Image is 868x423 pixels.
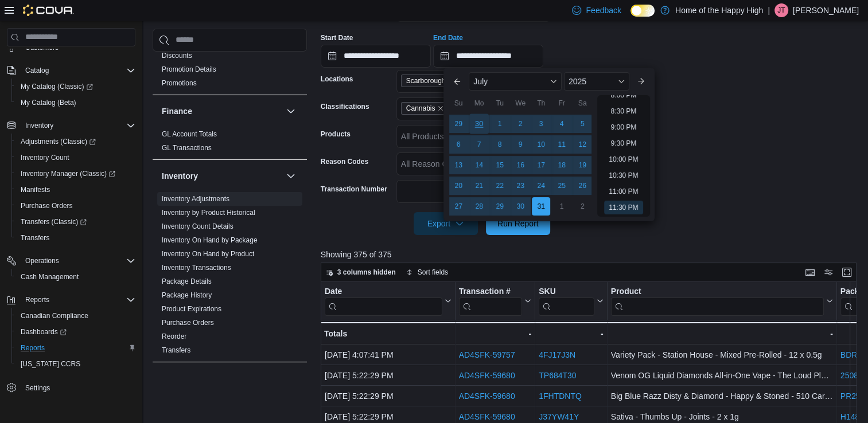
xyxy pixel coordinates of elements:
[162,236,258,244] a: Inventory On Hand by Package
[511,115,530,133] div: day-2
[337,268,396,277] span: 3 columns hidden
[11,308,140,324] button: Canadian Compliance
[458,327,531,340] div: -
[597,95,649,217] ul: Time
[162,65,216,74] span: Promotion Details
[321,249,862,260] p: Showing 375 of 375
[16,96,81,109] a: My Catalog (Beta)
[552,156,571,174] div: day-18
[162,304,221,314] span: Product Expirations
[2,253,140,269] button: Operations
[473,77,488,86] span: July
[586,5,621,16] span: Feedback
[11,150,140,166] button: Inventory Count
[162,194,229,203] span: Inventory Adjustments
[573,135,591,154] div: day-12
[321,45,431,68] input: Press the down key to open a popover containing a calendar.
[16,96,135,109] span: My Catalog (Beta)
[11,198,140,214] button: Purchase Orders
[539,391,582,401] a: 1FHTDNTQ
[321,75,353,84] label: Locations
[162,305,221,313] a: Product Expirations
[21,201,73,210] span: Purchase Orders
[458,286,522,297] div: Transaction #
[675,3,763,17] p: Home of the Happy High
[2,117,140,134] button: Inventory
[573,156,591,174] div: day-19
[539,286,594,297] div: SKU
[448,72,466,91] button: Previous Month
[162,208,255,217] span: Inventory by Product Historical
[153,127,307,159] div: Finance
[469,72,562,91] div: Button. Open the month selector. July is currently selected.
[458,412,515,421] a: AD4SFK-59680
[16,325,135,339] span: Dashboards
[552,94,571,112] div: Fr
[406,75,496,87] span: Scarborough - [GEOGRAPHIC_DATA] - Fire & Flower
[21,98,76,107] span: My Catalog (Beta)
[325,369,451,382] div: [DATE] 5:22:29 PM
[611,286,824,297] div: Product
[402,265,453,279] button: Sort fields
[611,389,833,403] div: Big Blue Razz Disty & Diamond - Happy & Stoned - 510 Cartridges - 1mL
[21,233,49,242] span: Transfers
[604,185,643,198] li: 11:00 PM
[16,309,135,323] span: Canadian Compliance
[414,212,478,235] button: Export
[458,286,531,315] button: Transaction #
[25,66,49,75] span: Catalog
[491,177,509,195] div: day-22
[611,286,833,315] button: Product
[25,383,50,393] span: Settings
[573,177,591,195] div: day-26
[153,49,307,95] div: Discounts & Promotions
[497,218,539,229] span: Run Report
[162,130,217,139] span: GL Account Totals
[552,135,571,154] div: day-11
[21,64,135,77] span: Catalog
[162,143,212,152] span: GL Transactions
[768,3,770,17] p: |
[21,293,135,307] span: Reports
[16,215,91,229] a: Transfers (Classic)
[532,115,550,133] div: day-3
[11,79,140,95] a: My Catalog (Classic)
[162,65,216,73] a: Promotion Details
[16,341,135,355] span: Reports
[11,182,140,198] button: Manifests
[16,80,98,93] a: My Catalog (Classic)
[16,80,135,93] span: My Catalog (Classic)
[162,170,198,182] h3: Inventory
[16,215,135,229] span: Transfers (Classic)
[16,199,135,213] span: Purchase Orders
[437,105,444,112] button: Remove Cannabis from selection in this group
[162,79,197,88] span: Promotions
[25,295,49,304] span: Reports
[11,340,140,356] button: Reports
[433,33,463,42] label: End Date
[470,94,488,112] div: Mo
[11,269,140,285] button: Cash Management
[162,264,231,272] a: Inventory Transactions
[162,249,254,258] span: Inventory On Hand by Product
[21,327,67,336] span: Dashboards
[458,371,515,380] a: AD4SFK-59680
[21,169,115,178] span: Inventory Manager (Classic)
[552,177,571,195] div: day-25
[162,195,229,203] a: Inventory Adjustments
[822,265,835,279] button: Display options
[16,183,135,197] span: Manifests
[611,348,833,362] div: Variety Pack - Station House - Mixed Pre-Rolled - 12 x 0.5g
[532,177,550,195] div: day-24
[21,272,79,281] span: Cash Management
[491,197,509,216] div: day-29
[511,156,530,174] div: day-16
[16,167,135,181] span: Inventory Manager (Classic)
[11,134,140,150] a: Adjustments (Classic)
[21,217,87,226] span: Transfers (Classic)
[511,197,530,216] div: day-30
[470,177,488,195] div: day-21
[458,350,515,359] a: AD4SFK-59757
[611,286,824,315] div: Product
[16,151,135,164] span: Inventory Count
